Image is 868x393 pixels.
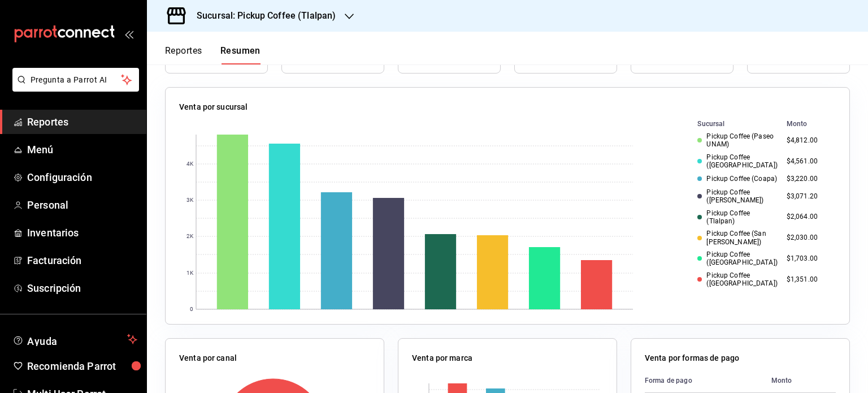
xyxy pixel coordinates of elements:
div: Pickup Coffee ([GEOGRAPHIC_DATA]) [697,251,777,267]
p: Venta por marca [412,352,472,364]
th: Monto [762,369,836,393]
td: $4,812.00 [782,130,836,151]
td: $2,064.00 [782,207,836,228]
span: Menú [27,142,137,157]
button: Pregunta a Parrot AI [12,68,139,92]
button: Resumen [220,45,261,64]
span: Suscripción [27,280,137,296]
p: Venta por formas de pago [645,352,739,364]
div: Pickup Coffee ([GEOGRAPHIC_DATA]) [697,153,777,170]
p: Venta por sucursal [179,101,248,113]
p: Venta por canal [179,352,237,364]
button: open_drawer_menu [124,29,133,38]
text: 3K [186,197,194,204]
td: $3,071.20 [782,186,836,207]
th: Sucursal [679,118,782,130]
a: Pregunta a Parrot AI [8,82,139,94]
td: $2,030.00 [782,227,836,248]
td: $4,561.00 [782,151,836,172]
span: Pregunta a Parrot AI [31,74,121,86]
span: Ayuda [27,332,123,346]
div: Pickup Coffee (Coapa) [697,175,777,183]
span: Inventarios [27,225,137,240]
div: navigation tabs [165,45,261,64]
td: $1,351.00 [782,269,836,290]
div: Pickup Coffee ([GEOGRAPHIC_DATA]) [697,271,777,288]
td: $1,703.00 [782,248,836,269]
td: $3,220.00 [782,172,836,186]
h3: Sucursal: Pickup Coffee (Tlalpan) [188,9,336,23]
span: Personal [27,197,137,213]
span: Configuración [27,170,137,185]
span: Facturación [27,253,137,268]
text: 2K [186,234,194,240]
div: Pickup Coffee (Paseo UNAM) [697,132,777,149]
th: Forma de pago [645,369,762,393]
span: Recomienda Parrot [27,359,137,374]
div: Pickup Coffee (Tlalpan) [697,209,777,226]
span: Reportes [27,114,137,129]
th: Monto [782,118,836,130]
div: Pickup Coffee (San [PERSON_NAME]) [697,230,777,246]
div: Pickup Coffee ([PERSON_NAME]) [697,188,777,205]
button: Reportes [165,45,202,64]
text: 4K [186,161,194,167]
text: 1K [186,270,194,277]
text: 0 [190,306,193,313]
